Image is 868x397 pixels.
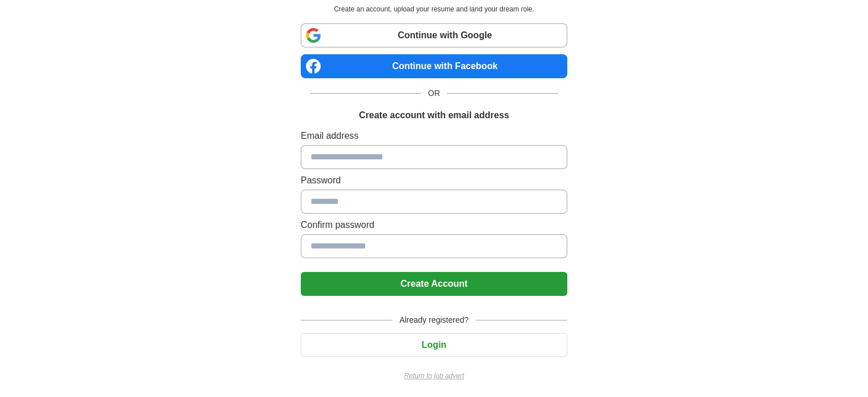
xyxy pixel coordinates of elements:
[301,54,567,78] a: Continue with Facebook
[301,174,567,187] label: Password
[301,340,567,350] a: Login
[301,371,567,381] a: Return to job advert
[421,87,447,99] span: OR
[303,4,565,14] p: Create an account, upload your resume and land your dream role.
[301,272,567,296] button: Create Account
[301,218,567,232] label: Confirm password
[359,109,509,122] h1: Create account with email address
[301,129,567,143] label: Email address
[393,314,475,326] span: Already registered?
[301,23,567,47] a: Continue with Google
[301,333,567,357] button: Login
